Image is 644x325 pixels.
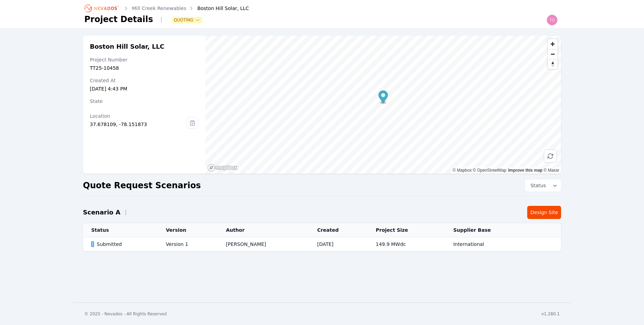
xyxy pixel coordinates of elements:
[309,237,368,251] td: [DATE]
[132,5,186,12] a: Mill Creek Renewables
[528,182,546,189] span: Status
[378,90,388,105] div: Map marker
[218,223,309,237] th: Author
[90,65,198,71] div: TT25-10458
[90,98,198,105] div: State
[90,113,187,120] div: Location
[368,237,445,251] td: 149.9 MWdc
[84,311,167,317] div: © 2025 - Nevados - All Rights Reserved
[158,237,218,251] td: Version 1
[205,36,561,174] canvas: Map
[83,223,158,237] th: Status
[218,237,309,251] td: [PERSON_NAME]
[83,208,120,217] h2: Scenario A
[543,168,559,173] a: Maxar
[84,3,249,14] nav: Breadcrumb
[90,121,187,128] div: 37.678109, -78.151873
[172,17,202,23] button: Quoting
[508,168,542,173] a: Improve this map
[547,15,558,26] img: todd.padezanin@nevados.solar
[158,223,218,237] th: Version
[445,223,532,237] th: Supplier Base
[445,237,532,251] td: International
[90,42,198,51] h2: Boston Hill Solar, LLC
[525,179,561,192] button: Status
[90,77,198,84] div: Created At
[91,241,154,248] div: Submitted
[309,223,368,237] th: Created
[548,39,558,49] button: Zoom in
[83,180,201,191] h2: Quote Request Scenarios
[83,237,561,251] tr: SubmittedVersion 1[PERSON_NAME][DATE]149.9 MWdcInternational
[453,168,472,173] a: Mapbox
[548,49,558,59] button: Zoom out
[548,59,558,69] button: Reset bearing to north
[90,56,198,63] div: Project Number
[368,223,445,237] th: Project Size
[527,206,561,219] a: Design Site
[90,85,198,92] div: [DATE] 4:43 PM
[84,14,153,25] h1: Project Details
[473,168,506,173] a: OpenStreetMap
[188,5,249,12] div: Boston Hill Solar, LLC
[541,311,560,317] div: v1.280.1
[548,49,558,59] span: Zoom out
[207,164,238,172] a: Mapbox homepage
